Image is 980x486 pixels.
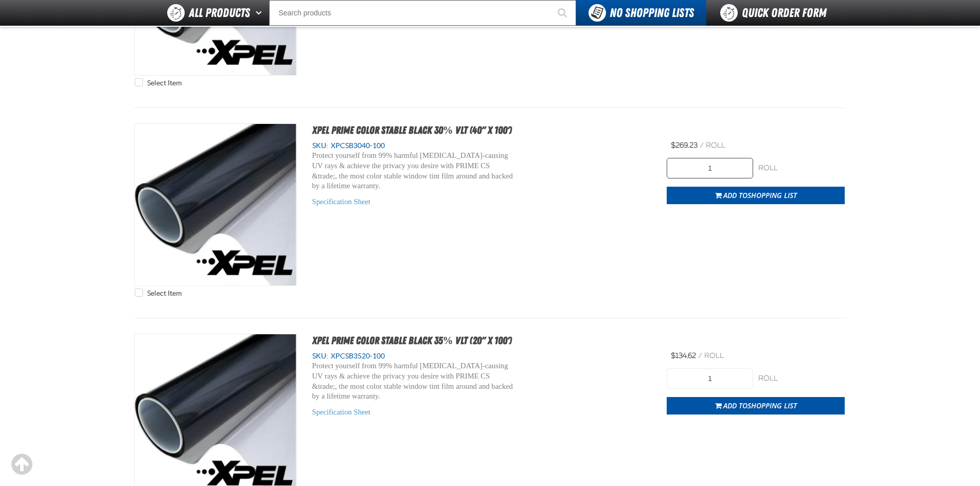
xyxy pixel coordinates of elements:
div: SKU: [312,351,652,361]
input: Select Item [135,78,143,86]
p: Protect yourself from 99% harmful [MEDICAL_DATA]-causing UV rays & achieve the privacy you desire... [312,151,516,191]
div: roll [758,164,845,173]
a: Specification Sheet [312,197,371,206]
span: / [700,141,704,150]
input: Product Quantity [667,158,753,178]
div: roll [758,374,845,384]
a: Specification Sheet [312,408,371,416]
span: Shopping List [747,401,797,410]
a: XPEL PRIME Color Stable Black 30% VLT (40" x 100') [312,124,512,136]
img: XPEL PRIME Color Stable Black 30% VLT (40" x 100') [135,124,296,285]
label: Select Item [135,78,182,88]
div: SKU: [312,141,652,151]
span: roll [706,141,725,150]
div: Scroll to the top [10,453,33,476]
span: $134.62 [671,351,696,360]
input: Product Quantity [667,368,753,389]
a: XPEL PRIME Color Stable Black 35% VLT (20" x 100') [312,334,512,347]
label: Select Item [135,289,182,298]
span: roll [704,351,724,360]
span: No Shopping Lists [610,6,694,20]
: View Details of the XPEL PRIME Color Stable Black 30% VLT (40" x 100') [135,124,296,285]
span: XPCSB3520-100 [328,352,385,360]
button: Add toShopping List [667,397,845,415]
span: Add to [723,190,797,200]
p: Protect yourself from 99% harmful [MEDICAL_DATA]-causing UV rays & achieve the privacy you desire... [312,361,516,402]
span: Add to [723,401,797,410]
span: Shopping List [747,190,797,200]
span: All Products [189,4,250,22]
input: Select Item [135,289,143,297]
span: XPCSB3040-100 [328,141,385,150]
span: / [698,351,702,360]
span: $269.23 [671,141,698,150]
button: Add toShopping List [667,187,845,204]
